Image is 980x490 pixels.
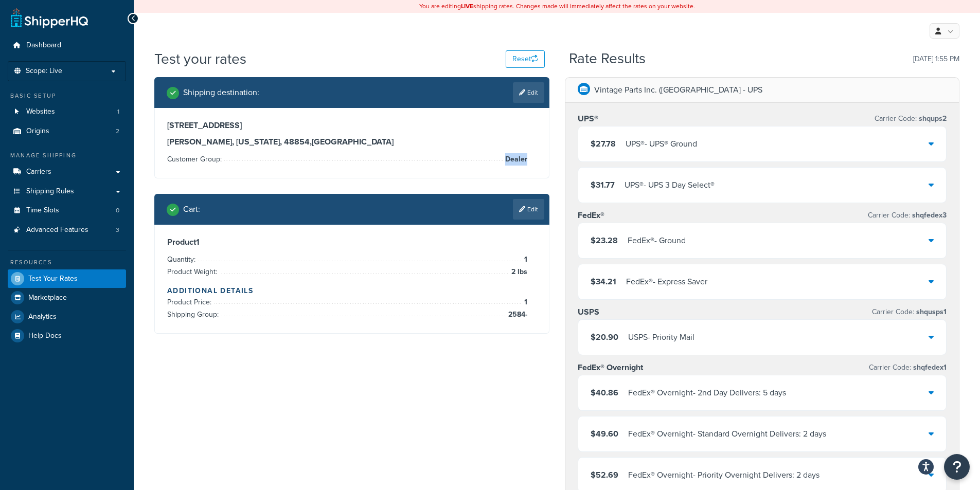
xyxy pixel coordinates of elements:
[594,83,762,97] p: Vintage Parts Inc. ([GEOGRAPHIC_DATA] - UPS
[503,153,527,166] span: Dealer
[8,36,126,55] a: Dashboard
[8,326,126,345] a: Help Docs
[506,308,527,321] span: 2584-
[578,210,604,221] h3: FedEx®
[914,306,947,317] span: shqusps1
[8,182,126,201] a: Shipping Rules
[28,294,67,302] span: Marketplace
[522,253,527,266] span: 1
[910,210,947,221] span: shqfedex3
[8,151,126,160] div: Manage Shipping
[167,120,537,131] h3: [STREET_ADDRESS]
[117,107,119,116] span: 1
[167,237,537,247] h3: Product 1
[8,92,126,100] div: Basic Setup
[167,285,537,296] h4: Additional Details
[591,387,618,398] span: $40.86
[628,386,786,400] div: FedEx® Overnight - 2nd Day Delivers: 5 days
[628,427,826,441] div: FedEx® Overnight - Standard Overnight Delivers: 2 days
[911,362,947,373] span: shqfedex1
[625,178,715,192] div: UPS® - UPS 3 Day Select®
[8,288,126,307] a: Marketplace
[628,233,686,248] div: FedEx® - Ground
[869,360,947,375] p: Carrier Code:
[917,113,947,124] span: shqups2
[8,258,126,267] div: Resources
[591,138,616,150] span: $27.78
[26,127,49,136] span: Origins
[628,330,694,344] div: USPS - Priority Mail
[116,226,119,234] span: 3
[183,205,200,214] h2: Cart :
[8,122,126,141] a: Origins2
[167,154,224,165] span: Customer Group:
[461,2,473,11] b: LIVE
[591,428,618,440] span: $49.60
[522,296,527,308] span: 1
[8,102,126,121] li: Websites
[154,49,246,69] h1: Test your rates
[26,206,59,215] span: Time Slots
[626,275,707,289] div: FedEx® - Express Saver
[8,201,126,220] a: Time Slots0
[26,41,61,50] span: Dashboard
[506,50,545,68] button: Reset
[8,162,126,182] a: Carriers
[26,187,74,196] span: Shipping Rules
[578,307,599,317] h3: USPS
[513,199,544,220] a: Edit
[8,201,126,220] li: Time Slots
[28,275,78,283] span: Test Your Rates
[578,362,643,373] h3: FedEx® Overnight
[167,309,221,320] span: Shipping Group:
[8,102,126,121] a: Websites1
[872,305,947,319] p: Carrier Code:
[8,307,126,326] a: Analytics
[628,468,819,482] div: FedEx® Overnight - Priority Overnight Delivers: 2 days
[26,168,51,176] span: Carriers
[183,88,259,97] h2: Shipping destination :
[944,454,970,480] button: Open Resource Center
[513,82,544,103] a: Edit
[167,297,214,307] span: Product Price:
[116,127,119,136] span: 2
[591,234,618,246] span: $23.28
[26,226,88,234] span: Advanced Features
[167,266,220,277] span: Product Weight:
[116,206,119,215] span: 0
[167,254,198,265] span: Quantity:
[578,114,598,124] h3: UPS®
[868,208,947,223] p: Carrier Code:
[591,469,618,481] span: $52.69
[591,276,616,287] span: $34.21
[8,221,126,240] a: Advanced Features3
[913,52,959,66] p: [DATE] 1:55 PM
[591,179,615,191] span: $31.77
[8,221,126,240] li: Advanced Features
[28,332,62,340] span: Help Docs
[8,269,126,288] a: Test Your Rates
[591,331,618,343] span: $20.90
[167,137,537,147] h3: [PERSON_NAME], [US_STATE], 48854 , [GEOGRAPHIC_DATA]
[26,67,62,76] span: Scope: Live
[509,266,527,278] span: 2 lbs
[8,122,126,141] li: Origins
[875,112,947,126] p: Carrier Code:
[26,107,55,116] span: Websites
[626,137,697,151] div: UPS® - UPS® Ground
[28,313,57,321] span: Analytics
[569,51,646,67] h2: Rate Results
